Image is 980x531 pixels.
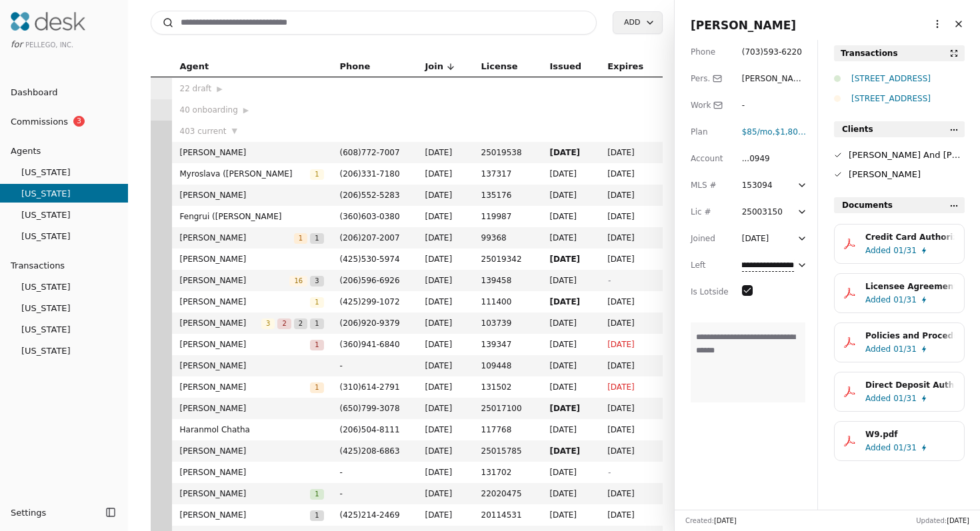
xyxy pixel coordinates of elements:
[180,253,324,266] span: [PERSON_NAME]
[481,253,534,266] span: 25019342
[180,508,311,522] span: [PERSON_NAME]
[340,169,400,179] span: ( 206 ) 331 - 7180
[865,280,955,293] div: Licensee Agreement.pdf
[742,179,773,192] div: 153094
[310,276,323,286] span: 3
[842,123,873,136] span: Clients
[425,167,465,181] span: [DATE]
[742,127,775,137] span: ,
[425,423,465,436] span: [DATE]
[549,295,591,308] span: [DATE]
[310,489,323,500] span: 1
[340,404,400,413] span: ( 650 ) 799 - 3078
[549,466,591,479] span: [DATE]
[549,338,591,351] span: [DATE]
[310,295,323,308] button: 1
[607,276,610,285] span: -
[691,179,729,192] div: MLS #
[294,316,307,330] button: 2
[865,392,891,405] span: Added
[691,232,729,245] div: Joined
[841,47,898,60] div: Transactions
[277,318,291,329] span: 2
[11,506,46,520] span: Settings
[180,125,227,138] span: 403 current
[180,402,324,415] span: [PERSON_NAME]
[481,402,534,415] span: 25017100
[310,297,323,308] span: 1
[425,402,465,415] span: [DATE]
[549,508,591,522] span: [DATE]
[340,276,400,285] span: ( 206 ) 596 - 6926
[742,152,770,165] div: ...0949
[865,428,955,441] div: W9.pdf
[481,466,534,479] span: 131702
[834,273,965,313] button: Licensee Agreement.pdfAdded01/31
[217,83,222,95] span: ▶
[310,338,323,351] button: 1
[180,466,324,479] span: [PERSON_NAME]
[691,19,796,32] span: [PERSON_NAME]
[742,232,769,245] div: [DATE]
[232,125,237,137] span: ▼
[549,487,591,500] span: [DATE]
[180,103,324,117] div: 40 onboarding
[481,338,534,351] span: 139347
[481,316,534,330] span: 103739
[340,297,400,306] span: ( 425 ) 299 - 1072
[893,342,917,356] span: 01/31
[691,99,729,112] div: Work
[865,293,891,306] span: Added
[340,59,371,74] span: Phone
[310,316,323,330] button: 1
[180,82,324,95] div: 22 draft
[310,233,323,244] span: 1
[481,189,534,202] span: 135176
[11,39,23,49] span: for
[340,466,409,479] span: -
[310,510,323,521] span: 1
[481,59,518,74] span: License
[425,253,465,266] span: [DATE]
[691,285,729,298] div: Is Lotside
[607,508,654,522] span: [DATE]
[607,253,654,266] span: [DATE]
[425,444,465,458] span: [DATE]
[294,231,307,245] button: 1
[549,231,591,245] span: [DATE]
[180,189,324,202] span: [PERSON_NAME]
[607,167,654,181] span: [DATE]
[691,125,729,139] div: Plan
[180,59,209,74] span: Agent
[180,167,311,181] span: Myroslava ([PERSON_NAME]
[775,127,816,137] span: $1,800 fee
[607,380,654,394] span: [DATE]
[340,510,400,520] span: ( 425 ) 214 - 2469
[549,402,591,415] span: [DATE]
[180,295,311,308] span: [PERSON_NAME]
[481,274,534,287] span: 139458
[180,338,311,351] span: [PERSON_NAME]
[607,210,654,223] span: [DATE]
[549,444,591,458] span: [DATE]
[742,127,773,137] span: $85 /mo
[851,92,965,105] div: [STREET_ADDRESS]
[607,359,654,372] span: [DATE]
[481,231,534,245] span: 99368
[865,342,891,356] span: Added
[549,59,581,74] span: Issued
[842,199,893,212] span: Documents
[425,338,465,351] span: [DATE]
[340,318,400,328] span: ( 206 ) 920 - 9379
[714,517,737,524] span: [DATE]
[481,444,534,458] span: 25015785
[849,148,965,162] div: [PERSON_NAME] And [PERSON_NAME]
[180,231,294,245] span: [PERSON_NAME]
[73,116,85,127] span: 3
[310,382,323,393] span: 1
[425,59,443,74] span: Join
[893,244,917,257] span: 01/31
[549,274,591,287] span: [DATE]
[549,167,591,181] span: [DATE]
[893,392,917,405] span: 01/31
